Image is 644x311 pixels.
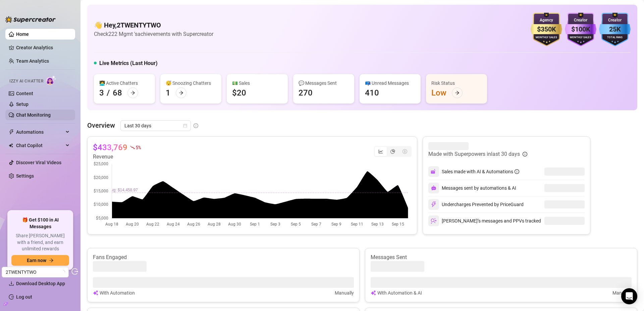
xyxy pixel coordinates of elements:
[93,142,127,153] article: $433,769
[124,121,187,131] span: Last 30 days
[371,254,632,261] article: Messages Sent
[565,24,596,35] div: $100K
[16,42,70,53] a: Creator Analytics
[365,79,415,87] div: 📪 Unread Messages
[9,78,43,84] span: Izzy AI Chatter
[94,20,213,30] h4: 👋 Hey, 2TWENTYTWO
[565,13,596,46] img: purple-badge-B9DA21FR.svg
[100,289,135,297] article: With Automation
[371,289,376,297] img: svg%3e
[166,79,216,87] div: 😴 Snoozing Chatters
[515,169,519,174] span: info-circle
[16,91,33,96] a: Content
[428,215,541,226] div: [PERSON_NAME]’s messages and PPVs tracked
[431,218,437,224] img: svg%3e
[523,152,527,157] span: info-circle
[5,16,56,23] img: logo-BBDzfeDw.svg
[16,294,32,300] a: Log out
[455,90,460,95] span: arrow-right
[130,145,135,150] span: fall
[232,87,246,98] div: $20
[16,140,64,151] span: Chat Copilot
[599,24,631,35] div: 25K
[99,87,104,98] div: 3
[16,32,29,37] a: Home
[374,146,412,157] div: segmented control
[49,258,54,263] span: arrow-right
[27,258,46,263] span: Earn now
[99,79,150,87] div: 👩‍💻 Active Chatters
[179,90,183,95] span: arrow-right
[565,36,596,40] div: Monthly Sales
[93,289,98,297] img: svg%3e
[93,254,354,261] article: Fans Engaged
[531,24,562,35] div: $350K
[599,17,631,23] div: Creator
[299,87,313,98] div: 270
[428,150,520,158] article: Made with Superpowers in last 30 days
[335,289,354,297] article: Manually
[16,112,51,118] a: Chat Monitoring
[599,36,631,40] div: Total Fans
[16,58,49,64] a: Team Analytics
[87,120,115,130] article: Overview
[61,270,65,274] span: loading
[365,87,379,98] div: 410
[390,149,395,154] span: pie-chart
[431,201,437,207] img: svg%3e
[9,129,14,135] span: thunderbolt
[11,217,69,230] span: 🎁 Get $100 in AI Messages
[16,160,61,165] a: Discover Viral Videos
[621,288,637,304] div: Open Intercom Messenger
[431,169,437,175] img: svg%3e
[9,281,14,286] span: download
[377,289,422,297] article: With Automation & AI
[378,149,383,154] span: line-chart
[46,75,56,85] img: AI Chatter
[16,102,29,107] a: Setup
[16,127,64,137] span: Automations
[99,59,158,67] h5: Live Metrics (Last Hour)
[6,267,65,277] span: 2TWENTYTWO
[113,87,122,98] div: 68
[612,289,632,297] article: Manually
[531,36,562,40] div: Monthly Sales
[428,183,516,193] div: Messages sent by automations & AI
[531,17,562,23] div: Agency
[194,123,198,128] span: info-circle
[183,124,187,128] span: calendar
[130,90,135,95] span: arrow-right
[428,199,524,210] div: Undercharges Prevented by PriceGuard
[11,255,69,266] button: Earn nowarrow-right
[93,153,141,161] article: Revenue
[11,233,69,252] span: Share [PERSON_NAME] with a friend, and earn unlimited rewards
[94,30,213,38] article: Check 222 Mgmt 's achievements with Supercreator
[166,87,170,98] div: 1
[402,149,407,154] span: dollar-circle
[71,268,78,275] span: logout
[16,281,65,286] span: Download Desktop App
[232,79,282,87] div: 💵 Sales
[565,17,596,23] div: Creator
[431,185,436,191] img: svg%3e
[531,13,562,46] img: gold-badge-CigiZidd.svg
[299,79,349,87] div: 💬 Messages Sent
[3,302,8,306] span: build
[599,13,631,46] img: blue-badge-DgoSNQY1.svg
[136,144,141,150] span: 5 %
[16,173,34,179] a: Settings
[442,168,519,175] div: Sales made with AI & Automations
[9,143,13,148] img: Chat Copilot
[431,79,482,87] div: Risk Status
